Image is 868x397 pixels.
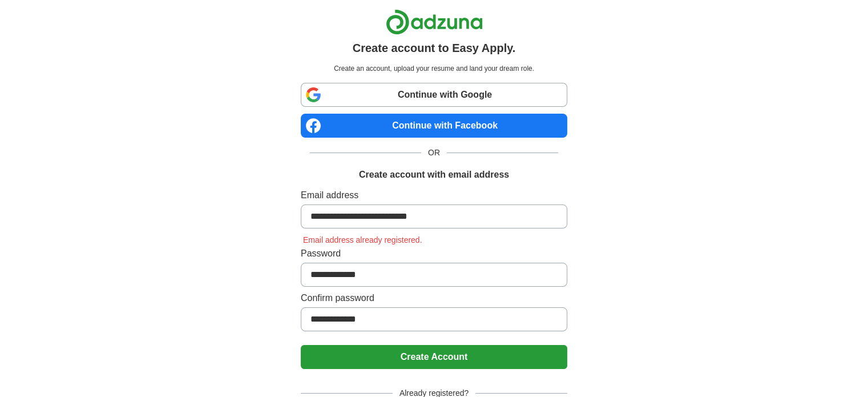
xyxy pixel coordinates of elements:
h1: Create account with email address [359,168,509,182]
span: Email address already registered. [301,235,425,244]
h1: Create account to Easy Apply. [353,39,516,57]
button: Create Account [301,345,567,369]
span: OR [421,147,447,159]
img: Adzuna logo [386,9,483,35]
a: Continue with Google [301,83,567,107]
label: Email address [301,189,567,202]
p: Create an account, upload your resume and land your dream role. [303,63,565,74]
label: Confirm password [301,291,567,305]
label: Password [301,247,567,260]
a: Continue with Facebook [301,114,567,138]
